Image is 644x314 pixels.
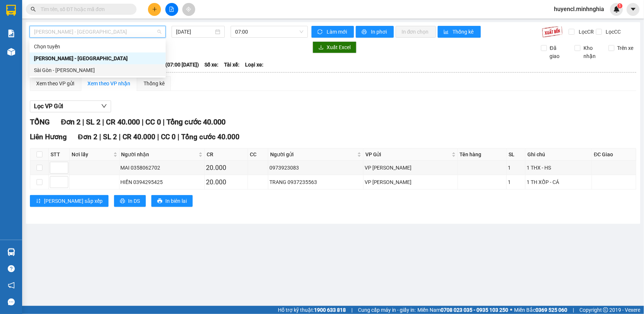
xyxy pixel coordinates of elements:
span: | [82,117,84,126]
span: plus [152,7,157,12]
span: | [178,133,179,141]
div: 20.000 [206,163,247,173]
span: Lọc CR [576,28,595,36]
input: 13/09/2025 [176,28,214,36]
span: Miền Bắc [514,306,567,314]
span: In DS [128,197,140,205]
span: Chuyến: (07:00 [DATE]) [145,61,199,69]
img: logo-vxr [6,5,16,16]
span: | [119,133,121,141]
button: Lọc VP Gửi [30,100,111,112]
div: 1 TH XỐP - CÁ [527,178,590,186]
input: Tìm tên, số ĐT hoặc mã đơn [41,5,128,13]
th: SL [507,149,526,161]
td: VP Phan Rí [364,161,458,175]
div: VP [PERSON_NAME] [365,164,457,172]
span: In biên lai [165,197,187,205]
span: | [163,117,165,126]
span: Cung cấp máy in - giấy in: [358,306,416,314]
div: MAI 0358062702 [121,164,203,172]
span: sort-ascending [36,198,41,204]
span: CC 0 [161,133,176,141]
img: 9k= [542,26,563,38]
div: Xem theo VP nhận [87,79,130,88]
span: Miền Nam [417,306,508,314]
div: [PERSON_NAME] - [GEOGRAPHIC_DATA] [34,54,161,62]
span: file-add [169,7,174,12]
span: Đã giao [547,44,569,60]
div: 1 [508,178,524,186]
img: warehouse-icon [7,248,15,256]
span: | [351,306,352,314]
span: | [157,133,159,141]
div: Sài Gòn - [PERSON_NAME] [34,66,161,74]
span: aim [186,7,191,12]
span: Lọc VP Gửi [34,102,63,111]
span: Trên xe [614,44,637,52]
div: 1 [508,164,524,172]
span: Kho nhận [581,44,603,60]
button: printerIn DS [114,195,146,207]
span: notification [8,282,15,289]
th: ĐC Giao [592,149,636,161]
span: Hỗ trợ kỹ thuật: [278,306,346,314]
div: Chọn tuyến [30,41,166,52]
span: SL 2 [86,117,100,126]
div: Sài Gòn - Phan Rí [30,64,166,76]
span: SL 2 [103,133,117,141]
span: 1 [619,3,621,8]
div: HIỀN 0394295425 [121,178,203,186]
span: VP Gửi [365,150,450,158]
img: warehouse-icon [7,48,15,56]
span: bar-chart [444,29,450,35]
div: Xem theo VP gửi [36,79,74,88]
button: printerIn biên lai [151,195,193,207]
span: printer [157,198,162,204]
span: Thống kê [453,28,475,36]
div: Chọn tuyến [34,42,161,51]
button: sort-ascending[PERSON_NAME] sắp xếp [30,195,109,207]
span: Liên Hương [30,133,67,141]
div: 20.000 [206,177,247,187]
th: Ghi chú [526,149,592,161]
th: CR [205,149,248,161]
img: icon-new-feature [613,6,620,13]
strong: 1900 633 818 [314,307,346,313]
span: printer [120,198,125,204]
span: ⚪️ [510,308,512,311]
span: Người nhận [121,150,197,158]
div: VP [PERSON_NAME] [365,178,457,186]
span: CR 40.000 [123,133,155,141]
span: Tài xế: [224,61,240,69]
th: Tên hàng [458,149,507,161]
div: 0973923083 [269,164,362,172]
span: printer [362,29,368,35]
strong: 0369 525 060 [535,307,567,313]
img: solution-icon [7,30,15,37]
span: Phan Rí - Sài Gòn [34,26,161,37]
button: plus [148,3,161,16]
sup: 1 [617,3,623,8]
span: Lọc CC [603,28,622,36]
span: download [318,45,324,51]
button: file-add [165,3,178,16]
span: CR 40.000 [106,117,140,126]
button: bar-chartThống kê [438,26,481,38]
span: Tổng cước 40.000 [181,133,240,141]
span: Số xe: [204,61,218,69]
button: caret-down [627,3,640,16]
span: Xuất Excel [327,43,351,51]
span: down [101,103,107,109]
span: 07:00 [235,26,303,37]
span: Đơn 2 [78,133,97,141]
span: huyencl.minhnghia [548,4,610,14]
th: STT [49,149,70,161]
span: Đơn 2 [61,117,80,126]
span: CC 0 [145,117,161,126]
button: aim [182,3,195,16]
button: printerIn phơi [356,26,394,38]
span: Tổng cước 40.000 [166,117,225,126]
span: search [31,7,36,12]
span: In phơi [371,28,388,36]
strong: 0708 023 035 - 0935 103 250 [441,307,508,313]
